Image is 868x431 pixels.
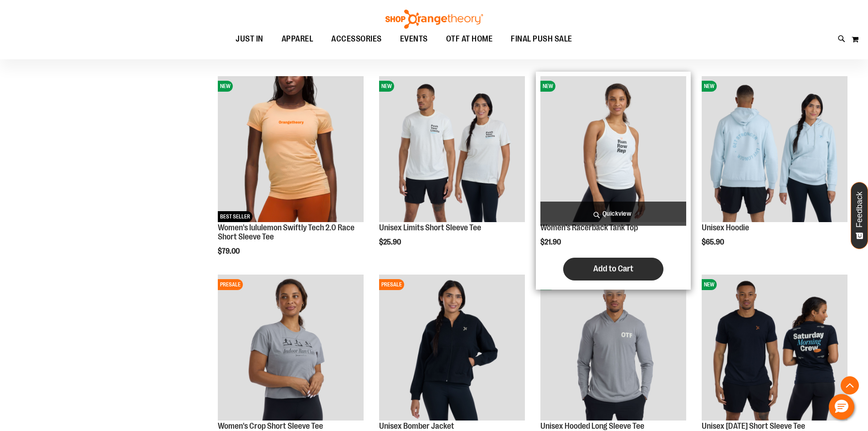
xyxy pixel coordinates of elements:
[400,29,428,49] span: EVENTS
[540,275,686,421] img: Image of Unisex Hooded LS Tee
[540,202,686,226] a: Quickview
[218,223,354,241] a: Women's lululemon Swiftly Tech 2.0 Race Short Sleeve Tee
[702,279,717,290] span: NEW
[322,29,391,50] a: ACCESSORIES
[379,275,525,422] a: Image of Unisex Bomber JacketPRESALE
[226,29,272,50] a: JUST IN
[375,72,529,270] div: product
[218,279,243,290] span: PRESALE
[593,264,633,274] span: Add to Cart
[502,29,581,50] a: FINAL PUSH SALE
[702,421,805,431] a: Unisex [DATE] Short Sleeve Tee
[218,421,323,431] a: Women's Crop Short Sleeve Tee
[702,275,847,421] img: Image of Unisex Saturday Tee
[379,76,525,222] img: Image of Unisex BB Limits Tee
[379,223,481,232] a: Unisex Limits Short Sleeve Tee
[540,238,562,246] span: $21.90
[282,29,313,49] span: APPAREL
[379,81,394,92] span: NEW
[511,29,572,49] span: FINAL PUSH SALE
[540,76,686,222] img: Image of Womens Racerback Tank
[236,29,263,49] span: JUST IN
[218,247,241,255] span: $79.00
[841,376,859,395] button: Back To Top
[437,29,502,50] a: OTF AT HOME
[855,192,864,228] span: Feedback
[851,182,868,249] button: Feedback - Show survey
[563,258,663,280] button: Add to Cart
[702,76,847,223] a: Image of Unisex HoodieNEW
[218,76,364,223] a: Women's lululemon Swiftly Tech 2.0 Race Short Sleeve TeeNEWBEST SELLER
[379,76,525,223] a: Image of Unisex BB Limits TeeNEW
[379,238,402,246] span: $25.90
[540,275,686,422] a: Image of Unisex Hooded LS TeeNEW
[702,223,749,232] a: Unisex Hoodie
[702,275,847,422] a: Image of Unisex Saturday TeeNEW
[536,72,691,290] div: product
[331,29,382,49] span: ACCESSORIES
[702,76,847,222] img: Image of Unisex Hoodie
[702,81,717,92] span: NEW
[213,72,368,278] div: product
[540,76,686,223] a: Image of Womens Racerback TankNEW
[218,275,364,422] a: Image of Womens Crop TeePRESALE
[697,72,852,270] div: product
[272,29,323,49] a: APPAREL
[218,211,252,222] span: BEST SELLER
[540,421,644,431] a: Unisex Hooded Long Sleeve Tee
[384,10,484,29] img: Shop Orangetheory
[218,81,233,92] span: NEW
[379,421,454,431] a: Unisex Bomber Jacket
[446,29,493,49] span: OTF AT HOME
[540,81,555,92] span: NEW
[218,275,364,421] img: Image of Womens Crop Tee
[540,223,638,232] a: Women's Racerback Tank Top
[702,238,725,246] span: $65.90
[218,76,364,222] img: Women's lululemon Swiftly Tech 2.0 Race Short Sleeve Tee
[379,275,525,421] img: Image of Unisex Bomber Jacket
[391,29,437,50] a: EVENTS
[829,394,854,420] button: Hello, have a question? Let’s chat.
[379,279,404,290] span: PRESALE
